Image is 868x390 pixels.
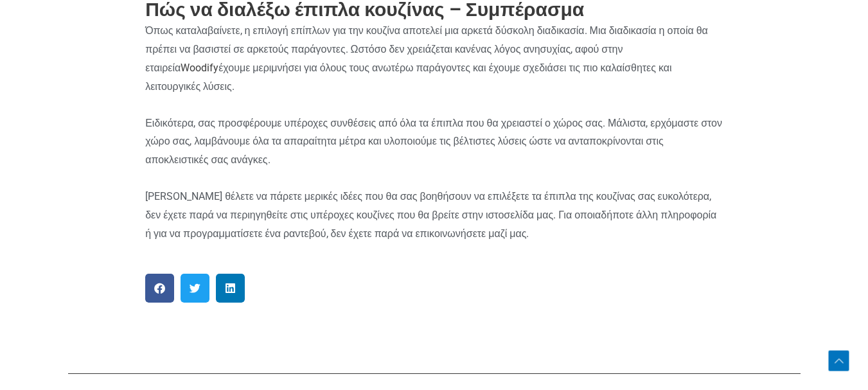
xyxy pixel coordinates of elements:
[145,188,723,243] p: [PERSON_NAME] θέλετε να πάρετε μερικές ιδέες που θα σας βοηθήσουν να επιλέξετε τα έπιπλα της κουζ...
[181,274,209,303] div: Share on twitter
[145,274,174,303] div: Share on facebook
[145,22,723,96] p: Όπως καταλαβαίνετε, η επιλογή επίπλων για την κουζίνα αποτελεί μια αρκετά δύσκολη διαδικασία. Μια...
[216,274,245,303] div: Share on linkedin
[181,62,218,74] a: Woodify
[145,114,723,170] p: Ειδικότερα, σας προσφέρουμε υπέροχες συνθέσεις από όλα τα έπιπλα που θα χρειαστεί ο χώρος σας. Μά...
